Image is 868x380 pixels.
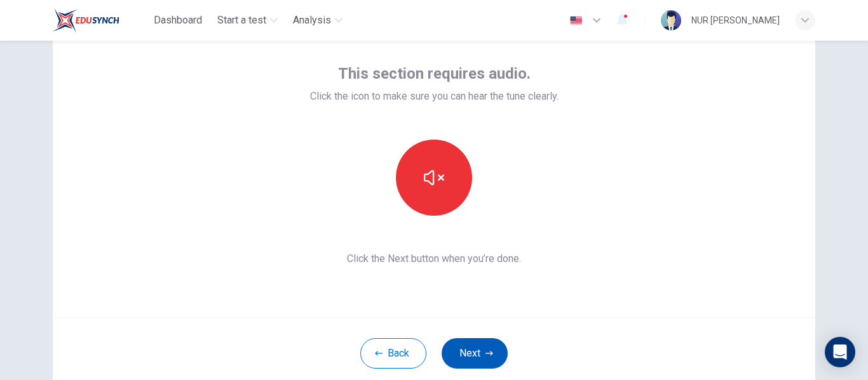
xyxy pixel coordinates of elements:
span: Start a test [217,13,266,28]
span: Click the icon to make sure you can hear the tune clearly. [310,89,559,104]
button: Analysis [288,9,348,32]
span: This section requires audio. [338,63,531,84]
span: Analysis [293,13,331,28]
img: Profile picture [661,10,681,30]
span: Click the Next button when you’re done. [310,251,559,266]
button: Dashboard [149,9,207,32]
a: EduSynch logo [53,8,149,33]
div: NUR [PERSON_NAME] [691,13,780,28]
button: Next [442,338,508,369]
span: Dashboard [154,13,202,28]
button: Start a test [212,9,283,32]
button: Back [360,338,426,369]
img: EduSynch logo [53,8,119,33]
img: en [568,16,584,25]
div: Open Intercom Messenger [825,337,855,367]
